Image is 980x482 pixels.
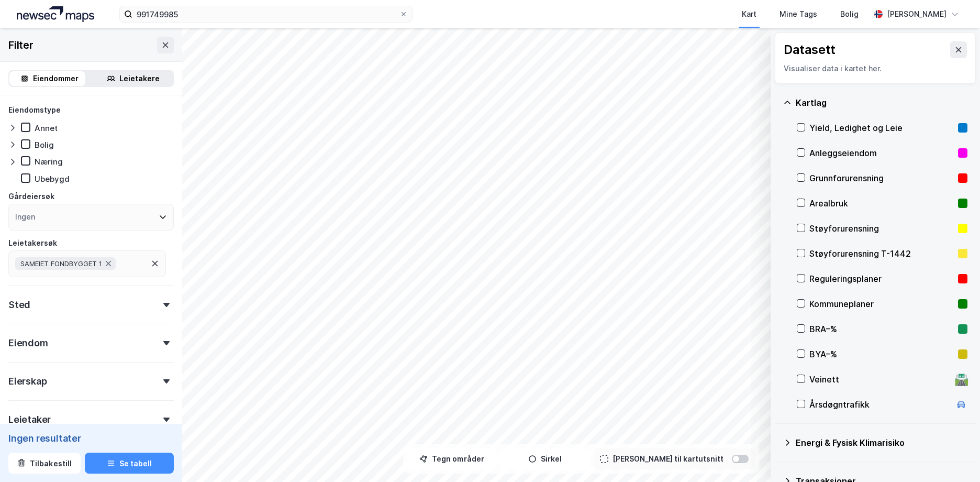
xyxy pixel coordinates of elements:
div: Energi & Fysisk Klimarisiko [796,436,967,449]
div: Annet [35,123,58,133]
div: Datasett [784,41,836,58]
div: Kart [742,8,756,20]
div: 🛣️ [954,373,968,386]
div: Filter [8,37,34,53]
div: Sted [8,299,30,311]
div: Mine Tags [779,8,817,20]
iframe: Chat Widget [928,432,980,482]
div: Yield, Ledighet og Leie [809,122,954,134]
input: Søk på adresse, matrikkel, gårdeiere, leietakere eller personer [132,6,399,22]
div: Næring [35,157,63,167]
button: Se tabell [85,453,174,474]
div: Ingen [15,211,35,223]
div: Visualiser data i kartet her. [784,62,967,75]
button: Tilbakestill [8,453,81,474]
div: Leietaker [8,413,51,426]
div: Kartlag [796,96,967,109]
div: Årsdøgntrafikk [809,398,951,411]
div: Kommuneplaner [809,298,954,310]
div: Eiendom [8,337,48,349]
div: Gårdeiersøk [8,190,54,203]
div: Bolig [35,140,54,150]
div: Leietakersøk [8,237,57,249]
div: [PERSON_NAME] til kartutsnitt [612,453,723,465]
div: Bolig [840,8,859,20]
button: Sirkel [500,448,589,469]
img: logo.a4113a55bc3d86da70a041830d287a7e.svg [17,6,94,22]
div: Arealbruk [809,197,954,210]
div: BYA–% [809,348,954,360]
span: SAMEIET FONDBYGGET 1 [20,259,102,268]
div: Veinett [809,373,951,386]
div: Leietakere [119,72,160,85]
div: Ubebygd [35,174,70,184]
div: Eiendommer [33,72,79,85]
div: Eierskap [8,375,47,388]
div: Kontrollprogram for chat [928,432,980,482]
div: Anleggseiendom [809,147,954,159]
div: Grunnforurensning [809,172,954,184]
div: [PERSON_NAME] [887,8,946,20]
div: BRA–% [809,323,954,335]
button: Tegn områder [407,448,496,469]
div: Støyforurensning T-1442 [809,247,954,260]
div: Eiendomstype [8,104,61,116]
div: Reguleringsplaner [809,272,954,285]
div: Ingen resultater [8,432,174,444]
div: Støyforurensning [809,222,954,235]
